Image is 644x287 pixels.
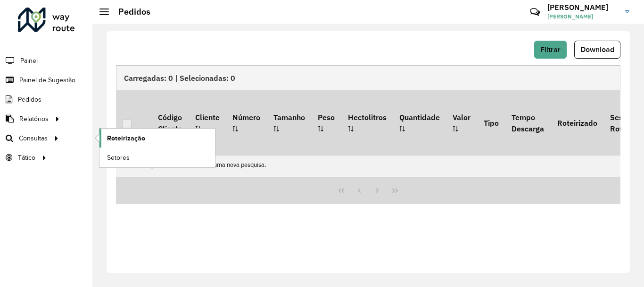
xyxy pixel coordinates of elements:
[19,133,48,143] span: Consultas
[19,114,49,124] span: Relatórios
[19,75,75,85] span: Painel de Sugestão
[151,90,189,155] th: Código Cliente
[18,153,35,163] span: Tático
[393,90,446,155] th: Quantidade
[189,90,226,155] th: Cliente
[477,90,505,155] th: Tipo
[20,56,38,66] span: Painel
[580,45,614,53] span: Download
[551,90,603,155] th: Roteirizado
[534,41,567,59] button: Filtrar
[99,148,215,167] a: Setores
[107,133,145,143] span: Roteirização
[267,90,311,155] th: Tamanho
[525,2,545,22] a: Contato Rápido
[18,95,41,104] span: Pedidos
[109,7,150,17] h2: Pedidos
[107,153,130,163] span: Setores
[226,90,267,155] th: Número
[547,12,618,21] span: [PERSON_NAME]
[505,90,550,155] th: Tempo Descarga
[99,129,215,148] a: Roteirização
[311,90,341,155] th: Peso
[446,90,477,155] th: Valor
[547,3,618,12] h3: [PERSON_NAME]
[341,90,393,155] th: Hectolitros
[116,65,620,90] div: Carregadas: 0 | Selecionadas: 0
[574,41,620,59] button: Download
[540,45,561,53] span: Filtrar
